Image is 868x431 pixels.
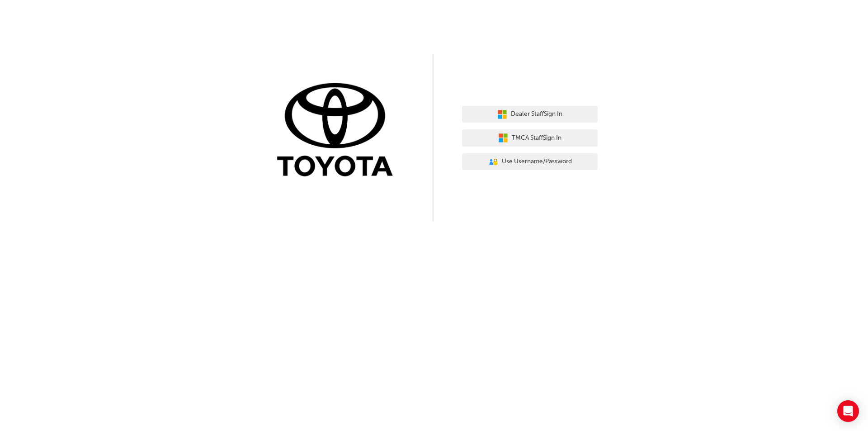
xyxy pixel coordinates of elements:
[270,81,406,181] img: Trak
[462,129,598,147] button: TMCA StaffSign In
[511,109,562,119] span: Dealer Staff Sign In
[837,400,859,422] div: Open Intercom Messenger
[502,156,572,167] span: Use Username/Password
[462,153,598,171] button: Use Username/Password
[512,133,561,143] span: TMCA Staff Sign In
[462,106,598,123] button: Dealer StaffSign In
